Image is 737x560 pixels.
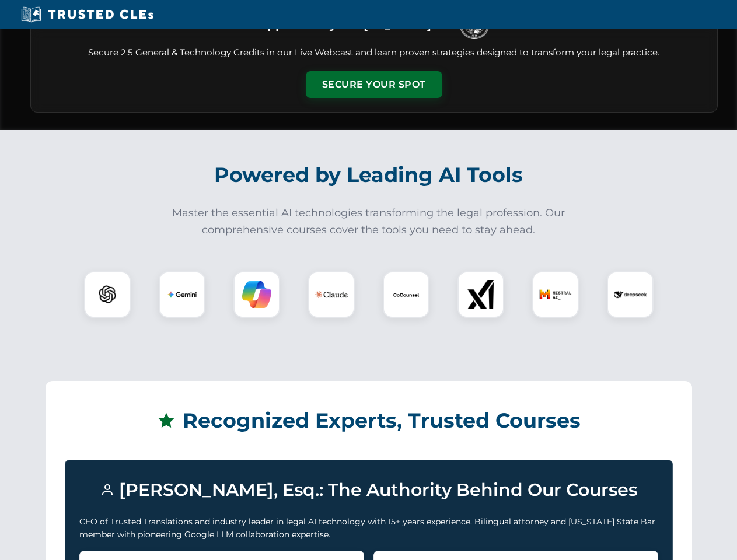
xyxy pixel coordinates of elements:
[242,280,271,309] img: Copilot Logo
[90,278,124,311] img: ChatGPT Logo
[233,271,280,318] div: Copilot
[18,6,157,23] img: Trusted CLEs
[607,271,654,318] div: DeepSeek
[614,278,647,311] img: DeepSeek Logo
[165,205,573,239] p: Master the essential AI technologies transforming the legal profession. Our comprehensive courses...
[45,46,703,60] p: Secure 2.5 General & Technology Credits in our Live Webcast and learn proven strategies designed ...
[167,280,197,309] img: Gemini Logo
[383,271,429,318] div: CoCounsel
[306,71,442,98] button: Secure Your Spot
[315,278,348,311] img: Claude Logo
[84,271,131,318] div: ChatGPT
[46,155,692,195] h2: Powered by Leading AI Tools
[308,271,355,318] div: Claude
[159,271,205,318] div: Gemini
[65,400,673,441] h2: Recognized Experts, Trusted Courses
[457,271,504,318] div: xAI
[466,280,495,309] img: xAI Logo
[79,474,658,506] h3: [PERSON_NAME], Esq.: The Authority Behind Our Courses
[539,278,572,311] img: Mistral AI Logo
[79,515,658,541] p: CEO of Trusted Translations and industry leader in legal AI technology with 15+ years experience....
[392,280,421,309] img: CoCounsel Logo
[532,271,579,318] div: Mistral AI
